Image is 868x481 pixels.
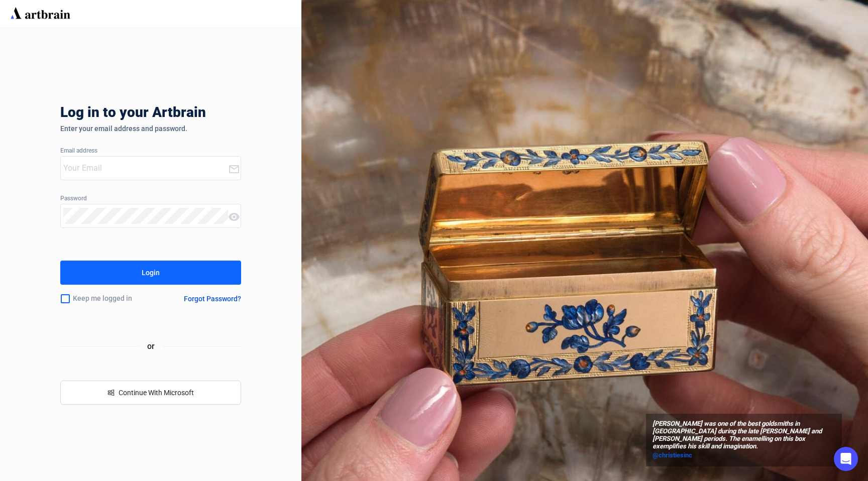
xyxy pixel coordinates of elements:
a: @christiesinc [653,450,835,460]
span: @christiesinc [653,451,692,459]
span: or [139,340,163,352]
input: Your Email [63,160,228,176]
div: Keep me logged in [60,288,160,309]
div: Email address [60,148,241,155]
button: windowsContinue With Microsoft [60,381,241,405]
div: Open Intercom Messenger [834,447,858,471]
span: [PERSON_NAME] was one of the best goldsmiths in [GEOGRAPHIC_DATA] during the late [PERSON_NAME] a... [653,420,835,450]
div: Password [60,195,241,202]
div: Login [142,265,160,281]
span: Continue With Microsoft [119,389,194,397]
div: Enter your email address and password. [60,125,241,133]
span: windows [107,389,115,396]
button: Login [60,261,241,285]
div: Forgot Password? [184,295,241,303]
div: Log in to your Artbrain [60,104,362,125]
